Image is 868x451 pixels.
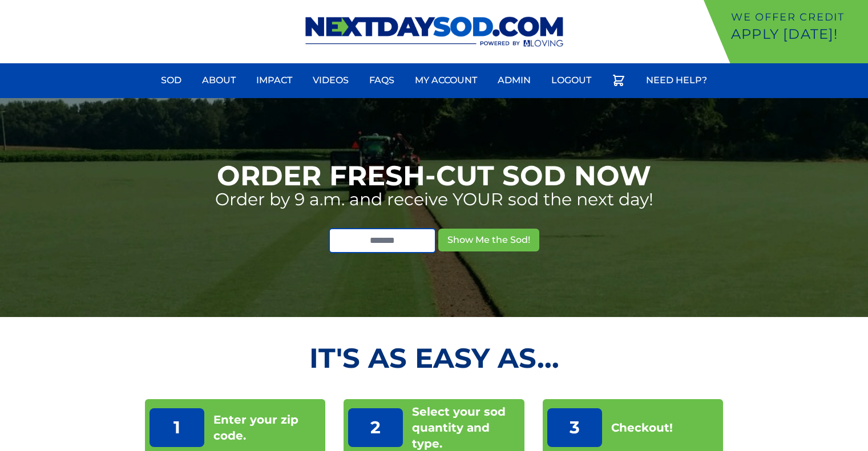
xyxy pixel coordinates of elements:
p: 2 [348,408,403,447]
p: Checkout! [611,420,673,436]
button: Show Me the Sod! [438,229,539,251]
a: My Account [408,67,484,94]
a: Impact [249,67,299,94]
h1: Order Fresh-Cut Sod Now [217,162,651,189]
p: Apply [DATE]! [731,25,863,43]
p: Order by 9 a.m. and receive YOUR sod the next day! [215,189,653,210]
a: FAQs [362,67,401,94]
p: 3 [547,408,602,447]
p: 1 [150,408,204,447]
p: Enter your zip code. [213,412,321,444]
p: We offer Credit [731,9,863,25]
a: About [195,67,243,94]
a: Logout [544,67,598,94]
a: Need Help? [639,67,714,94]
a: Admin [491,67,538,94]
a: Sod [154,67,188,94]
h2: It's as Easy As... [145,344,724,372]
a: Videos [306,67,356,94]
